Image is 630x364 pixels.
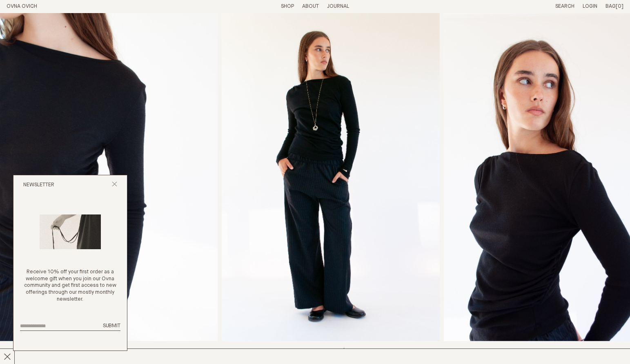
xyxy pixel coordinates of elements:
[112,181,117,189] button: Close popup
[7,4,37,9] a: Home
[20,269,120,303] p: Receive 10% off your first order as a welcome gift when you join our Ovna community and get first...
[7,348,156,360] h2: Umar Top
[103,323,120,330] button: Submit
[606,4,616,9] span: Bag
[342,348,364,353] span: $385.00
[222,13,439,341] img: Umar Top
[302,3,319,10] summary: About
[616,4,623,9] span: [0]
[555,4,574,9] a: Search
[327,4,349,9] a: Journal
[281,4,294,9] a: Shop
[583,4,597,9] a: Login
[103,323,120,328] span: Submit
[23,182,54,189] h2: Newsletter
